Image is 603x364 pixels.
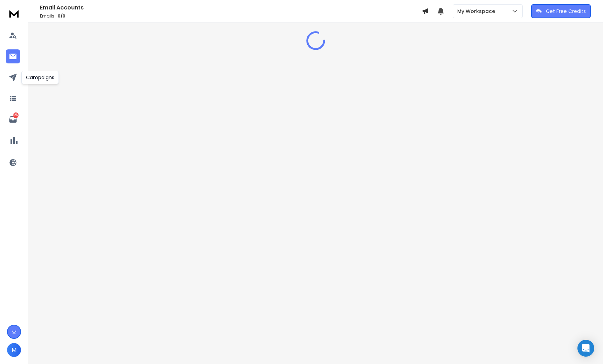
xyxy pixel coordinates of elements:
[57,13,66,19] span: 0 / 0
[7,343,21,357] button: M
[7,7,21,20] img: logo
[40,4,422,12] h1: Email Accounts
[546,8,586,15] p: Get Free Credits
[40,13,422,19] p: Emails :
[457,8,498,15] p: My Workspace
[21,71,59,84] div: Campaigns
[577,340,594,357] div: Open Intercom Messenger
[531,4,591,18] button: Get Free Credits
[13,112,19,118] p: 8262
[6,112,20,126] a: 8262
